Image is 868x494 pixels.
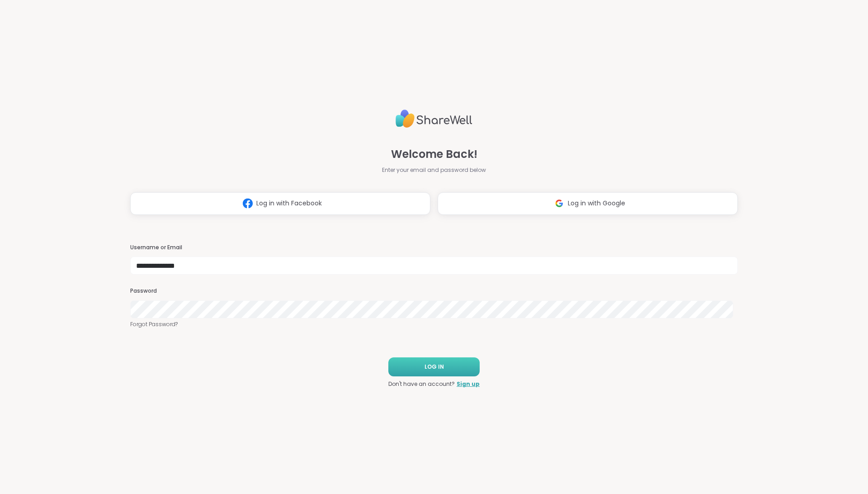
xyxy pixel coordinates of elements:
span: Welcome Back! [391,146,477,162]
img: ShareWell Logo [396,106,472,132]
h3: Username or Email [130,244,738,252]
a: Sign up [457,380,480,388]
span: LOG IN [425,363,444,371]
span: Log in with Facebook [256,199,322,208]
img: ShareWell Logomark [239,195,256,212]
button: Log in with Google [438,192,738,215]
span: Don't have an account? [388,380,455,388]
span: Log in with Google [568,199,625,208]
h3: Password [130,287,738,295]
button: LOG IN [388,357,480,376]
a: Forgot Password? [130,320,738,328]
button: Log in with Facebook [130,192,430,215]
span: Enter your email and password below [382,166,486,174]
img: ShareWell Logomark [551,195,568,212]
